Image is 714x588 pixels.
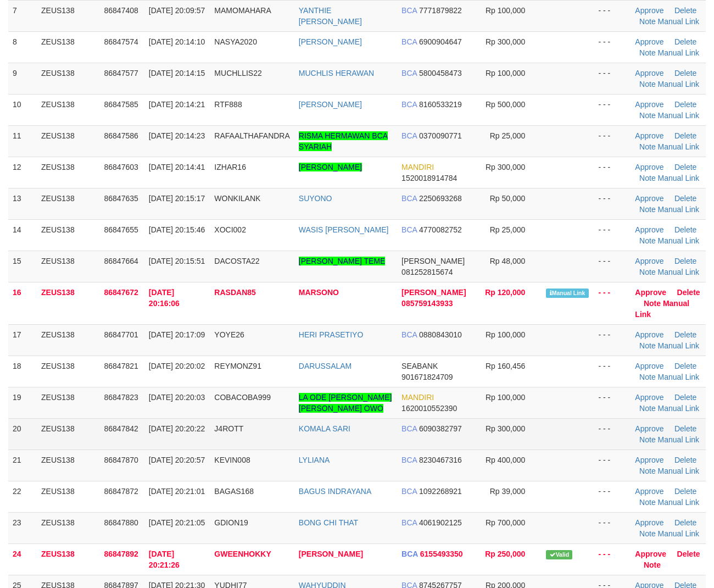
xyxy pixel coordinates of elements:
span: [DATE] 20:21:05 [149,518,205,527]
span: [DATE] 20:15:17 [149,194,205,203]
span: [PERSON_NAME] [401,257,465,265]
td: 16 [8,282,37,324]
span: Rp 400,000 [486,456,525,464]
span: 86847655 [104,225,138,234]
td: - - - [594,31,631,63]
a: Note [639,174,656,182]
td: 24 [8,543,37,575]
a: LYLIANA [299,456,330,464]
span: Rp 160,456 [486,362,525,370]
span: Copy 0370090771 to clipboard [419,131,462,140]
span: BCA [401,330,417,339]
a: Note [639,435,656,444]
span: Copy 4770082752 to clipboard [419,225,462,234]
a: Approve [635,69,663,77]
td: ZEUS138 [37,125,99,157]
td: 17 [8,324,37,356]
a: Manual Link [658,48,700,57]
td: 21 [8,450,37,481]
a: MUCHLIS HERAWAN [299,69,374,77]
span: Copy 6155493350 to clipboard [420,550,463,558]
a: Delete [674,131,696,140]
span: YOYE26 [214,330,244,339]
span: 86847701 [104,330,138,339]
span: Copy 0880843010 to clipboard [419,330,462,339]
span: RTF888 [214,100,242,109]
a: Delete [674,330,696,339]
a: Manual Link [635,299,689,319]
span: RASDAN85 [214,288,255,297]
span: Rp 120,000 [485,288,525,297]
span: 86847821 [104,362,138,370]
span: BCA [401,225,417,234]
td: ZEUS138 [37,188,99,219]
a: Delete [674,456,696,464]
td: - - - [594,282,631,324]
td: 22 [8,481,37,512]
a: Delete [674,194,696,203]
span: MANDIRI [401,393,434,402]
a: Delete [674,37,696,46]
a: Manual Link [658,467,700,475]
td: - - - [594,450,631,481]
span: Copy 081252815674 to clipboard [401,268,453,276]
span: Rp 100,000 [486,393,525,402]
td: ZEUS138 [37,324,99,356]
td: 18 [8,356,37,387]
span: [DATE] 20:14:15 [149,69,205,77]
span: 86847870 [104,456,138,464]
a: Approve [635,37,663,46]
span: Rp 100,000 [486,330,525,339]
td: ZEUS138 [37,219,99,251]
td: - - - [594,356,631,387]
span: [DATE] 20:20:22 [149,424,205,433]
a: Manual Link [658,174,700,182]
span: IZHAR16 [214,163,246,171]
span: Rp 500,000 [486,100,525,109]
td: 8 [8,31,37,63]
span: Manually Linked [546,289,588,298]
a: Approve [635,330,663,339]
span: Copy 8160533219 to clipboard [419,100,462,109]
a: Delete [674,257,696,265]
span: Copy 6900904647 to clipboard [419,37,462,46]
span: COBACOBA999 [214,393,271,402]
span: 86847603 [104,163,138,171]
a: Approve [635,456,663,464]
span: [DATE] 20:14:23 [149,131,205,140]
span: [DATE] 20:14:41 [149,163,205,171]
a: SUYONO [299,194,332,203]
td: 9 [8,63,37,94]
span: BAGAS168 [214,487,254,496]
span: [DATE] 20:09:57 [149,6,205,15]
span: DACOSTA22 [214,257,259,265]
a: Manual Link [658,205,700,214]
a: LA ODE [PERSON_NAME] [PERSON_NAME] OWO [299,393,392,413]
a: Note [639,48,656,57]
td: - - - [594,481,631,512]
span: Rp 100,000 [486,69,525,77]
span: BCA [401,194,417,203]
a: Approve [635,131,663,140]
td: ZEUS138 [37,481,99,512]
a: MARSONO [299,288,339,297]
span: Valid transaction [546,550,572,559]
a: [PERSON_NAME] TEME [299,257,386,265]
span: REYMONZ91 [214,362,261,370]
span: Copy 6090382797 to clipboard [419,424,462,433]
a: Approve [635,163,663,171]
a: Manual Link [658,111,700,120]
td: 23 [8,512,37,543]
a: Approve [635,194,663,203]
td: - - - [594,324,631,356]
td: 12 [8,157,37,188]
span: [DATE] 20:14:21 [149,100,205,109]
a: [PERSON_NAME] [299,163,362,171]
span: WONKILANK [214,194,260,203]
a: Note [639,373,656,381]
span: 86847586 [104,131,138,140]
a: Note [639,529,656,538]
td: 14 [8,219,37,251]
a: DARUSSALAM [299,362,352,370]
a: Note [639,467,656,475]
